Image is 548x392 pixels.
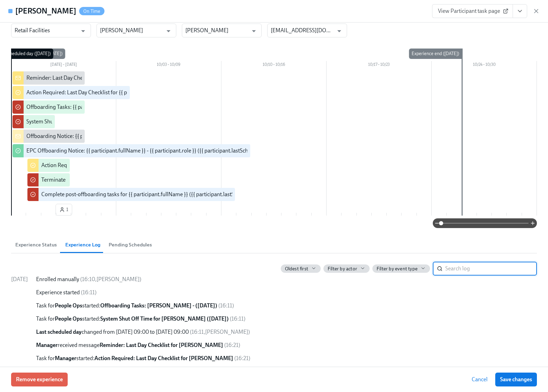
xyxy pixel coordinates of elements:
div: 10/03 – 10/09 [116,61,221,70]
span: Oldest first [285,265,308,272]
span: Filter by actor [328,265,357,272]
div: 10/17 – 10/23 [327,61,432,70]
div: Terminate in ADP: {{ participant.firstName }} - {{ participant.role }} ({{ participant.lastSchedu... [41,176,319,184]
span: Remove experience [16,376,63,383]
div: EPC Offboarding Notice: {{ participant.fullName }} - {{ participant.role }} ({{ participant.lastS... [26,147,318,155]
span: ( 16:10 , [PERSON_NAME] ) [80,276,141,282]
span: changed from [DATE] 09:00 to [DATE] 09:00 [36,329,189,335]
strong: System Shut Off Time for [PERSON_NAME] ([DATE]) [100,315,229,322]
span: Task for started: [36,315,229,322]
strong: Last scheduled day [36,329,82,335]
div: 10/24 – 10/30 [432,61,537,70]
a: View Participant task page [432,4,513,18]
span: Pending Schedules [109,241,152,249]
div: System Shut Off Time for {{ participant.fullName }} ({{ participant.lastScheduledDay | MM/DD/YYYY... [26,118,267,125]
strong: Manager [55,355,76,361]
div: Enrolled manually [36,276,537,283]
div: Offboarding Tasks: {{ participant.firstName }} - ({{ participant.lastScheduledDay | MM/DD/YYYY }}) [26,103,258,111]
button: Cancel [467,373,492,386]
span: Cancel [472,376,488,383]
strong: Offboarding Tasks: [PERSON_NAME] - ([DATE]) [100,302,217,309]
button: Filter by actor [323,264,370,273]
span: Task for started: [36,302,217,309]
span: Task for started: [36,355,233,361]
div: Experience end ([DATE]) [409,49,462,59]
span: Save changes [500,376,532,383]
span: Experience Status [15,241,57,249]
button: Remove experience [11,373,68,386]
span: View Participant task page [438,8,507,15]
button: Save changes [495,373,537,386]
div: Action Required: Approve timecard for {{ participant.fullName }}'s last day [41,162,216,169]
span: received message [36,342,223,348]
button: Filter by event type [372,264,430,273]
span: ( 16:11 ) [230,315,245,322]
div: Experience started [36,289,537,296]
span: Filter by event type [377,265,418,272]
span: 1 [59,206,68,213]
span: ( 16:11 , [PERSON_NAME] ) [190,329,250,335]
button: 1 [56,204,72,216]
strong: Reminder: Last Day Checklist for [PERSON_NAME] [100,342,223,348]
span: ( 16:11 ) [218,302,234,309]
div: Offboarding Notice: {{ participant.fullName }} - {{ participant.role }} ({{ participant.lastSched... [26,132,307,140]
div: Reminder: Last Day Checklist for {{ participant.fullName }} [26,74,164,82]
span: Experience Log [65,241,100,249]
button: Open [334,26,345,36]
strong: People Ops [55,302,82,309]
div: [DATE] – [DATE] [11,61,116,70]
span: [DATE] [11,276,28,282]
span: On Time [79,9,104,14]
button: View task page [513,4,527,18]
span: ( 16:21 ) [224,342,240,348]
strong: People Ops [55,315,82,322]
button: Open [78,26,88,36]
input: Search log [445,262,537,276]
strong: Action Required: Last Day Checklist for [PERSON_NAME] [94,355,233,361]
div: Complete post-offboarding tasks for {{ participant.fullName }} ({{ participant.lastScheduledDay |... [41,191,310,198]
h4: [PERSON_NAME] [15,6,76,16]
strong: Manager [36,342,58,348]
button: Oldest first [281,264,321,273]
div: 10/10 – 10/16 [221,61,327,70]
button: Open [248,26,259,36]
button: Open [163,26,174,36]
span: ( 16:11 ) [81,289,96,296]
span: ( 16:21 ) [234,355,250,361]
div: Action Required: Last Day Checklist for {{ participant.fullName }} [26,89,178,96]
div: Experience start ([DATE]) [11,49,65,59]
